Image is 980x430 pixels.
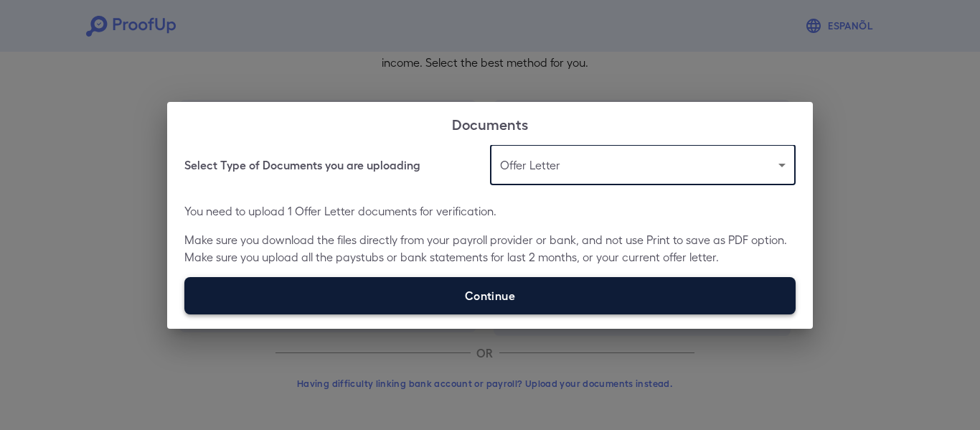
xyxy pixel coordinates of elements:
[184,202,796,220] p: You need to upload 1 Offer Letter documents for verification.
[184,231,796,266] p: Make sure you download the files directly from your payroll provider or bank, and not use Print t...
[490,145,796,185] div: Offer Letter
[184,156,420,174] h6: Select Type of Documents you are uploading
[167,102,813,145] h2: Documents
[184,277,796,314] label: Continue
